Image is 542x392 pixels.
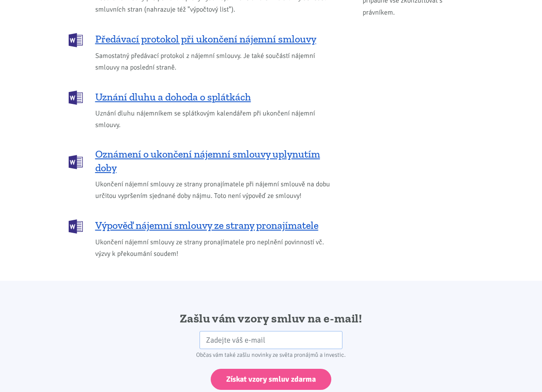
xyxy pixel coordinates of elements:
span: Samostatný předávací protokol z nájemní smlouvy. Je také součástí nájemní smlouvy na poslední str... [95,50,335,73]
a: Oznámení o ukončení nájemní smlouvy uplynutím doby [69,147,335,175]
span: Ukončení nájemní smlouvy ze strany pronajímatele pro neplnění povinností vč. výzvy k překoumání s... [95,237,335,260]
img: DOCX (Word) [69,91,83,105]
a: Výpověď nájemní smlouvy ze strany pronajímatele [69,219,335,233]
a: Uznání dluhu a dohoda o splátkách [69,90,335,104]
img: DOCX (Word) [69,33,83,47]
input: Zadejte váš e-mail [200,331,342,349]
span: Oznámení o ukončení nájemní smlouvy uplynutím doby [95,147,335,175]
span: Předávací protokol při ukončení nájemní smlouvy [95,32,316,46]
span: Výpověď nájemní smlouvy ze strany pronajímatele [95,219,318,232]
a: Předávací protokol při ukončení nájemní smlouvy [69,32,335,46]
span: Uznání dluhu nájemníkem se splátkovým kalendářem při ukončení nájemní smlouvy. [95,108,335,131]
input: Získat vzory smluv zdarma [211,369,331,390]
img: DOCX (Word) [69,219,83,234]
h2: Zašlu vám vzory smluv na e-mail! [161,311,381,326]
span: Ukončení nájemní smlouvy ze strany pronajímatele při nájemní smlouvě na dobu určitou vypršením sj... [95,179,335,202]
img: DOCX (Word) [69,155,83,169]
div: Občas vám také zašlu novinky ze světa pronájmů a investic. [161,349,381,361]
span: Uznání dluhu a dohoda o splátkách [95,90,251,104]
